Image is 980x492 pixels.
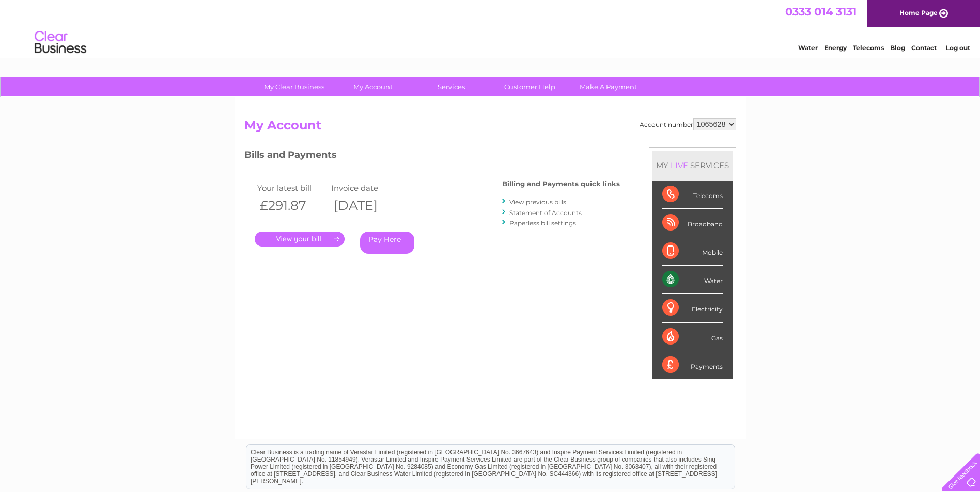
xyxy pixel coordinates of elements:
[244,147,620,166] h3: Bills and Payments
[255,232,345,247] a: .
[246,6,735,50] div: Clear Business is a trading name of Verastar Limited (registered in [GEOGRAPHIC_DATA] No. 3667643...
[509,198,566,206] a: View previous bills
[509,219,576,227] a: Paperless bill settings
[890,44,905,52] a: Blog
[662,181,723,209] div: Telecoms
[798,44,818,52] a: Water
[662,237,723,266] div: Mobile
[662,209,723,237] div: Broadband
[566,77,651,96] a: Make A Payment
[502,180,620,188] h4: Billing and Payments quick links
[652,151,733,180] div: MY SERVICES
[946,44,970,52] a: Log out
[640,118,736,130] div: Account number
[487,77,572,96] a: Customer Help
[34,27,87,58] img: logo.png
[244,118,736,138] h2: My Account
[329,195,403,216] th: [DATE]
[329,181,403,195] td: Invoice date
[824,44,847,52] a: Energy
[662,266,723,294] div: Water
[252,77,337,96] a: My Clear Business
[785,5,857,18] a: 0333 014 3131
[662,323,723,351] div: Gas
[853,44,884,52] a: Telecoms
[509,209,582,217] a: Statement of Accounts
[330,77,415,96] a: My Account
[255,195,329,216] th: £291.87
[662,351,723,379] div: Payments
[911,44,937,52] a: Contact
[668,160,690,170] div: LIVE
[409,77,494,96] a: Services
[662,294,723,322] div: Electricity
[360,232,414,254] a: Pay Here
[255,181,329,195] td: Your latest bill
